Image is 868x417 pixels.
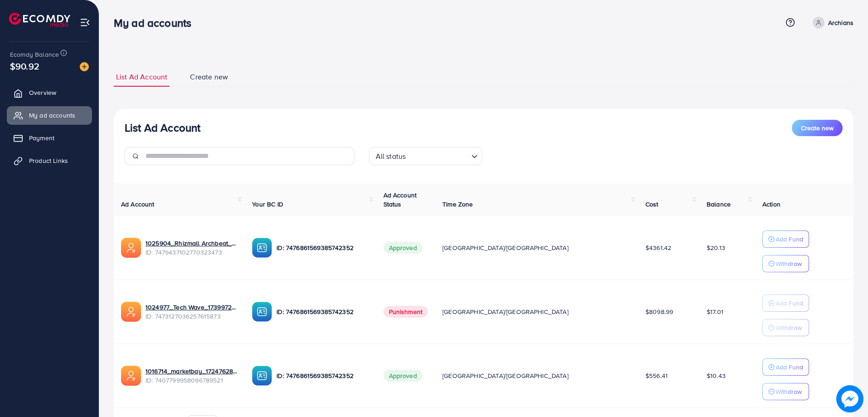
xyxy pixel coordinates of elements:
[145,376,238,385] span: ID: 7407799958096789521
[7,152,92,170] a: Product Links
[7,83,92,102] a: Overview
[276,306,369,317] p: ID: 7476861569385742352
[252,302,272,322] img: ic-ba-acc.ded83a64.svg
[776,258,802,269] p: Withdraw
[369,147,482,165] div: Search for option
[776,386,802,397] p: Withdraw
[707,307,723,316] span: $17.01
[645,307,673,316] span: $8098.99
[145,367,238,385] div: <span class='underline'>1016714_marketbay_1724762849692</span></br>7407799958096789521
[828,17,853,28] p: Archians
[762,200,781,209] span: Action
[383,370,422,382] span: Approved
[29,156,68,165] span: Product Links
[442,200,473,209] span: Time Zone
[252,238,272,258] img: ic-ba-acc.ded83a64.svg
[29,88,56,97] span: Overview
[776,234,803,245] p: Add Fund
[707,243,725,252] span: $20.13
[80,62,89,71] img: image
[145,239,238,257] div: <span class='underline'>1025904_Rhizmall Archbeat_1741442161001</span></br>7479437102770323473
[645,371,668,380] span: $556.41
[383,306,428,318] span: Punishment
[276,242,369,253] p: ID: 7476861569385742352
[10,59,39,73] span: $90.92
[80,17,90,28] img: menu
[762,358,809,376] button: Add Fund
[707,371,726,380] span: $10.43
[121,366,141,386] img: ic-ads-acc.e4c84228.svg
[645,243,671,252] span: $4361.42
[442,243,568,252] span: [GEOGRAPHIC_DATA]/[GEOGRAPHIC_DATA]
[145,239,238,248] a: 1025904_Rhizmall Archbeat_1741442161001
[9,13,70,27] img: logo
[374,150,408,163] span: All status
[145,312,238,321] span: ID: 7473127036257615873
[762,294,809,312] button: Add Fund
[801,123,834,132] span: Create new
[762,231,809,248] button: Add Fund
[252,200,283,209] span: Your BC ID
[7,106,92,124] a: My ad accounts
[114,16,199,29] h3: My ad accounts
[762,319,809,336] button: Withdraw
[121,238,141,258] img: ic-ads-acc.e4c84228.svg
[442,371,568,380] span: [GEOGRAPHIC_DATA]/[GEOGRAPHIC_DATA]
[145,367,238,376] a: 1016714_marketbay_1724762849692
[707,200,731,209] span: Balance
[645,200,659,209] span: Cost
[190,72,228,82] span: Create new
[29,111,75,120] span: My ad accounts
[837,386,863,412] img: image
[809,17,853,29] a: Archians
[145,303,238,321] div: <span class='underline'>1024977_Tech Wave_1739972983986</span></br>7473127036257615873
[276,370,369,381] p: ID: 7476861569385742352
[121,302,141,322] img: ic-ads-acc.e4c84228.svg
[7,129,92,147] a: Payment
[10,50,59,59] span: Ecomdy Balance
[116,72,167,82] span: List Ad Account
[762,383,809,400] button: Withdraw
[383,242,422,254] span: Approved
[252,366,272,386] img: ic-ba-acc.ded83a64.svg
[121,200,155,209] span: Ad Account
[383,191,417,209] span: Ad Account Status
[442,307,568,316] span: [GEOGRAPHIC_DATA]/[GEOGRAPHIC_DATA]
[792,120,843,136] button: Create new
[408,148,467,163] input: Search for option
[762,255,809,272] button: Withdraw
[776,362,803,373] p: Add Fund
[145,248,238,257] span: ID: 7479437102770323473
[776,322,802,333] p: Withdraw
[29,133,54,142] span: Payment
[776,298,803,309] p: Add Fund
[125,121,200,134] h3: List Ad Account
[145,303,238,312] a: 1024977_Tech Wave_1739972983986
